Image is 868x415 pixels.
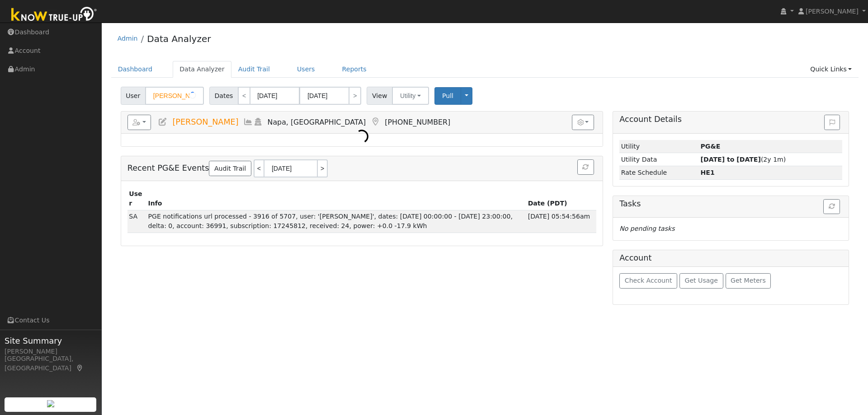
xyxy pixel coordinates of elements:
[47,400,54,407] img: retrieve
[111,61,160,78] a: Dashboard
[121,87,146,105] span: User
[824,115,840,130] button: Issue History
[701,143,721,150] strong: ID: 17245812, authorized: 09/02/25
[385,118,450,126] span: [PHONE_NUMBER]
[209,87,238,105] span: Dates
[145,87,204,105] input: Select a User
[76,364,84,372] a: Map
[238,87,250,105] a: <
[318,159,328,177] a: >
[349,87,361,105] a: >
[726,273,771,289] button: Get Meters
[173,61,231,78] a: Data Analyzer
[701,156,786,163] span: (2y 1m)
[619,225,675,232] i: No pending tasks
[577,159,594,175] button: Refresh
[701,169,715,176] strong: Q
[625,277,672,284] span: Check Account
[442,92,453,99] span: Pull
[823,199,840,214] button: Refresh
[434,87,461,105] button: Pull
[392,87,429,105] button: Utility
[127,159,596,177] h5: Recent PG&E Events
[367,87,392,105] span: View
[7,5,102,25] img: Know True-Up
[172,117,238,126] span: [PERSON_NAME]
[231,61,277,78] a: Audit Trail
[147,33,211,44] a: Data Analyzer
[253,117,263,126] a: Login As (last Never)
[118,35,138,42] a: Admin
[679,273,723,289] button: Get Usage
[701,156,761,163] strong: [DATE] to [DATE]
[619,273,677,289] button: Check Account
[685,277,718,284] span: Get Usage
[370,117,380,126] a: Map
[268,118,366,126] span: Napa, [GEOGRAPHIC_DATA]
[806,8,859,15] span: [PERSON_NAME]
[158,117,168,126] a: Edit User (36636)
[619,253,651,262] h5: Account
[5,335,97,347] span: Site Summary
[803,61,859,78] a: Quick Links
[619,153,699,166] td: Utility Data
[243,117,253,126] a: Multi-Series Graph
[5,347,97,356] div: [PERSON_NAME]
[731,277,766,284] span: Get Meters
[335,61,373,78] a: Reports
[5,354,97,373] div: [GEOGRAPHIC_DATA], [GEOGRAPHIC_DATA]
[619,166,699,179] td: Rate Schedule
[290,61,322,78] a: Users
[254,159,264,177] a: <
[619,140,699,153] td: Utility
[619,115,842,124] h5: Account Details
[209,161,251,176] a: Audit Trail
[619,199,842,209] h5: Tasks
